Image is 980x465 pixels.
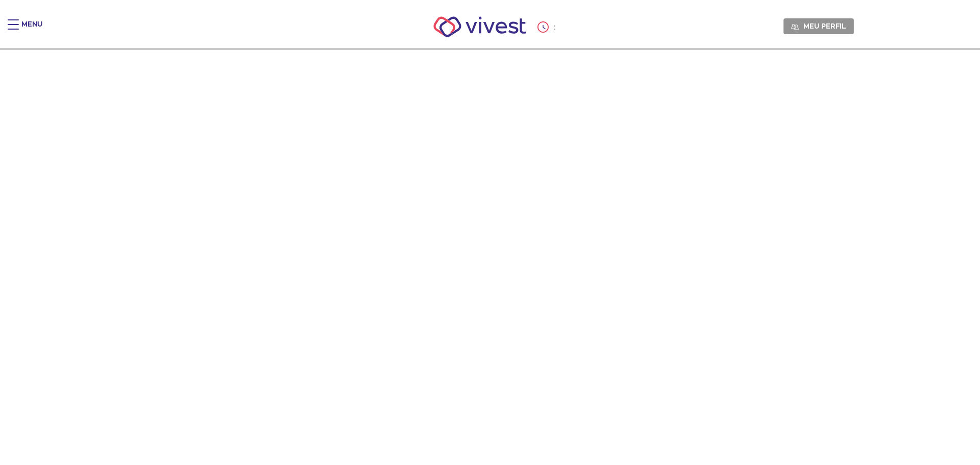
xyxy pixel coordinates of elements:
img: Meu perfil [791,23,799,31]
a: Meu perfil [783,18,854,34]
span: Meu perfil [803,21,846,31]
div: : [537,21,558,33]
div: Menu [21,19,42,40]
img: Vivest [422,5,538,48]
